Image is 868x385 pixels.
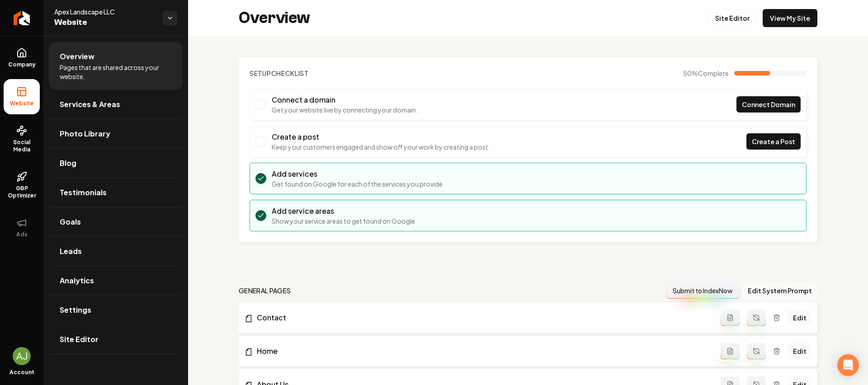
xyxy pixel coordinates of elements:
a: Blog [49,149,183,178]
p: Get found on Google for each of the services you provide. [272,179,444,188]
a: View My Site [763,9,817,27]
a: Analytics [49,266,183,295]
h3: Connect a domain [272,94,418,105]
p: Show your service areas to get found on Google. [272,216,417,225]
a: Connect Domain [736,96,801,113]
button: Add admin page prompt [721,343,740,359]
span: Leads [60,246,82,257]
span: GBP Optimizer [4,185,40,199]
button: Add admin page prompt [721,310,740,326]
a: Testimonials [49,178,183,207]
a: Leads [49,237,183,266]
span: Photo Library [60,128,110,139]
a: Site Editor [49,325,183,354]
button: Ads [4,210,40,245]
span: Apex Landscape LLC [54,7,156,16]
span: Services & Areas [60,99,120,110]
a: Edit [788,343,812,359]
h2: general pages [239,286,291,295]
button: Submit to IndexNow [667,282,739,299]
h3: Add services [272,169,444,179]
a: Edit [788,310,812,326]
span: Complete [698,69,729,77]
span: Account [9,369,34,376]
div: Open Intercom Messenger [837,354,859,376]
span: Website [54,16,156,29]
span: Setup [250,69,271,77]
span: Analytics [60,275,94,286]
img: Rebolt Logo [14,11,30,25]
span: Company [5,61,39,68]
p: Keep your customers engaged and show off your work by creating a post. [272,142,490,151]
span: Create a Post [752,137,795,146]
a: Site Editor [708,9,757,27]
span: Connect Domain [742,100,795,109]
span: Social Media [4,139,40,153]
span: Testimonials [60,187,107,198]
span: Ads [13,231,31,238]
span: Pages that are shared across your website. [60,63,172,81]
a: Contact [244,312,721,323]
button: Open user button [13,347,31,365]
a: GBP Optimizer [4,164,40,207]
span: Blog [60,158,76,169]
a: Photo Library [49,119,183,148]
span: Overview [60,51,94,62]
a: Goals [49,207,183,236]
button: Edit System Prompt [742,282,817,299]
a: Company [4,40,40,75]
a: Settings [49,296,183,324]
span: Site Editor [60,334,99,345]
h2: Overview [239,9,310,27]
span: Website [6,100,38,107]
p: Get your website live by connecting your domain. [272,105,418,114]
h3: Add service areas [272,206,417,216]
a: Home [244,346,721,357]
a: Create a Post [746,133,801,150]
span: Settings [60,305,91,315]
a: Services & Areas [49,90,183,119]
span: Goals [60,216,81,227]
h3: Create a post [272,131,490,142]
a: Social Media [4,118,40,160]
img: AJ Nimeh [13,347,31,365]
h2: Checklist [250,69,309,78]
span: 50 % [683,69,729,78]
